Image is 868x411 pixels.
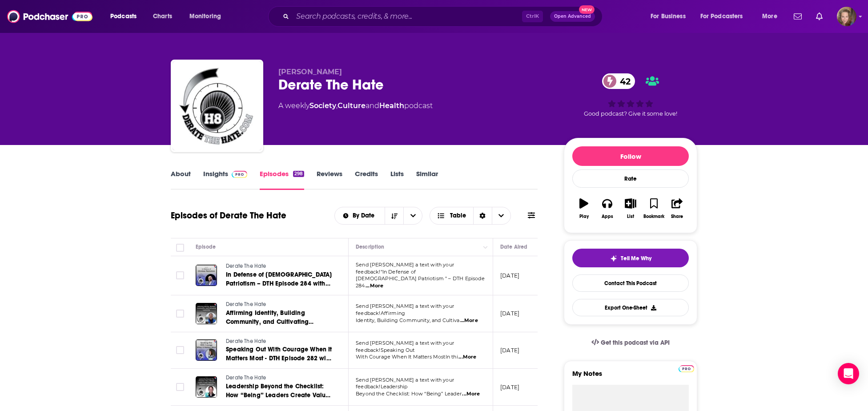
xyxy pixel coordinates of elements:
[278,101,433,111] div: A weekly podcast
[572,193,595,225] button: Play
[671,214,683,219] div: Share
[473,207,492,224] div: Sort Direction
[430,207,511,225] button: Choose View
[610,255,617,262] img: tell me why sparkle
[356,242,384,252] div: Description
[356,391,462,397] span: Beyond the Checklist: How “Being” Leader
[500,383,519,391] p: [DATE]
[173,61,261,150] img: Derate The Hate
[183,9,233,24] button: open menu
[837,7,856,26] span: Logged in as smcclure267
[812,9,826,24] a: Show notifications dropdown
[336,101,338,110] span: ,
[500,310,519,317] p: [DATE]
[619,193,642,225] button: List
[356,262,454,275] span: Send [PERSON_NAME] a text with your feedback!"In Defense of
[317,169,342,190] a: Reviews
[226,345,333,363] a: Speaking Out With Courage When It Matters Most - DTH Episode 282 with [PERSON_NAME]
[695,9,756,24] button: open menu
[176,383,184,391] span: Toggle select row
[642,193,665,225] button: Bookmark
[550,11,595,22] button: Open AdvancedNew
[226,374,333,382] a: Derate The Hate
[226,346,332,371] span: Speaking Out With Courage When It Matters Most - DTH Episode 282 with [PERSON_NAME]
[500,272,519,279] p: [DATE]
[379,101,404,110] a: Health
[226,301,333,309] a: Derate The Hate
[277,6,611,27] div: Search podcasts, credits, & more...
[572,299,689,316] button: Export One-Sheet
[572,169,689,188] div: Rate
[356,354,458,360] span: With Courage When It Matters MostIn thi
[579,214,589,219] div: Play
[460,317,478,324] span: ...More
[226,263,266,269] span: Derate The Hate
[450,213,466,219] span: Table
[232,171,247,178] img: Podchaser Pro
[226,375,266,381] span: Derate The Hate
[226,271,332,296] span: In Defense of [DEMOGRAPHIC_DATA] Patriotism – DTH Episode 284 with [PERSON_NAME]
[644,9,697,24] button: open menu
[226,309,329,343] span: Affirming Identity, Building Community, and Cultivating Leadership – DTH Episode 283 with [PERSON...
[366,101,379,110] span: and
[226,301,266,307] span: Derate The Hate
[500,242,527,252] div: Date Aired
[104,9,148,24] button: open menu
[353,213,378,219] span: By Date
[522,11,543,22] span: Ctrl K
[627,214,634,219] div: List
[762,10,777,23] span: More
[203,169,247,190] a: InsightsPodchaser Pro
[390,169,404,190] a: Lists
[621,255,651,262] span: Tell Me Why
[572,249,689,267] button: tell me why sparkleTell Me Why
[564,68,697,123] div: 42Good podcast? Give it some love!
[666,193,689,225] button: Share
[651,10,686,23] span: For Business
[226,270,333,288] a: In Defense of [DEMOGRAPHIC_DATA] Patriotism – DTH Episode 284 with [PERSON_NAME]
[838,363,859,384] div: Open Intercom Messenger
[189,10,221,23] span: Monitoring
[500,347,519,354] p: [DATE]
[153,10,172,23] span: Charts
[579,5,595,14] span: New
[226,382,333,400] a: Leadership Beyond the Checklist: How “Being” Leaders Create Value and Navigate Complexity – DTH E...
[602,214,613,219] div: Apps
[278,68,342,76] span: [PERSON_NAME]
[226,309,333,326] a: Affirming Identity, Building Community, and Cultivating Leadership – DTH Episode 283 with [PERSON...
[226,338,333,346] a: Derate The Hate
[293,9,522,24] input: Search podcasts, credits, & more...
[480,242,491,253] button: Column Actions
[356,340,454,353] span: Send [PERSON_NAME] a text with your feedback!Speaking Out
[176,346,184,354] span: Toggle select row
[176,310,184,318] span: Toggle select row
[554,14,591,19] span: Open Advanced
[403,207,422,224] button: open menu
[309,101,336,110] a: Society
[462,391,480,398] span: ...More
[572,146,689,166] button: Follow
[602,73,635,89] a: 42
[334,207,423,225] h2: Choose List sort
[366,282,383,290] span: ...More
[700,10,743,23] span: For Podcasters
[837,7,856,26] img: User Profile
[355,169,378,190] a: Credits
[458,354,476,361] span: ...More
[196,242,216,252] div: Episode
[679,364,694,372] a: Pro website
[572,274,689,292] a: Contact This Podcast
[790,9,805,24] a: Show notifications dropdown
[7,8,92,25] img: Podchaser - Follow, Share and Rate Podcasts
[356,377,454,390] span: Send [PERSON_NAME] a text with your feedback!Leadership
[643,214,664,219] div: Bookmark
[335,213,385,219] button: open menu
[837,7,856,26] button: Show profile menu
[572,369,689,385] label: My Notes
[595,193,619,225] button: Apps
[416,169,438,190] a: Similar
[176,271,184,279] span: Toggle select row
